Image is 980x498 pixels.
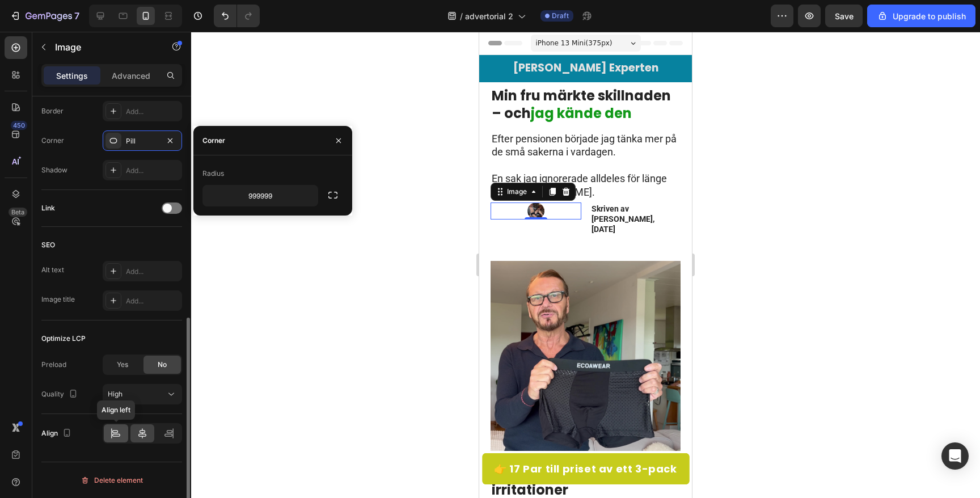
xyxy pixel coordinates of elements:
[81,474,143,487] div: Delete element
[867,5,975,27] button: Upgrade to publish
[552,11,569,21] span: Draft
[56,70,88,82] p: Settings
[126,166,179,176] div: Add...
[41,471,182,489] button: Delete element
[825,5,863,27] button: Save
[126,267,179,277] div: Add...
[835,11,854,21] span: Save
[479,32,692,498] iframe: Design area
[126,296,179,306] div: Add...
[941,442,969,470] div: Open Intercom Messenger
[55,40,151,54] p: Image
[41,334,86,344] div: Optimize LCP
[214,5,260,27] div: Undo/Redo
[41,136,64,146] div: Corner
[74,9,79,23] p: 7
[126,107,179,117] div: Add...
[202,136,225,146] div: Corner
[41,203,55,213] div: Link
[41,426,74,441] div: Align
[158,360,167,370] span: No
[112,70,150,82] p: Advanced
[5,5,85,27] button: 7
[41,165,67,175] div: Shadow
[465,10,513,22] span: advertorial 2
[41,265,64,275] div: Alt text
[126,136,159,146] div: Pill
[203,185,318,206] input: Auto
[103,384,182,404] button: High
[460,10,463,22] span: /
[877,10,966,22] div: Upgrade to publish
[202,168,224,179] div: Radius
[41,360,66,370] div: Preload
[108,390,122,398] span: High
[41,387,80,402] div: Quality
[11,121,27,130] div: 450
[41,106,64,116] div: Border
[41,294,75,305] div: Image title
[117,360,128,370] span: Yes
[41,240,55,250] div: SEO
[9,208,27,217] div: Beta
